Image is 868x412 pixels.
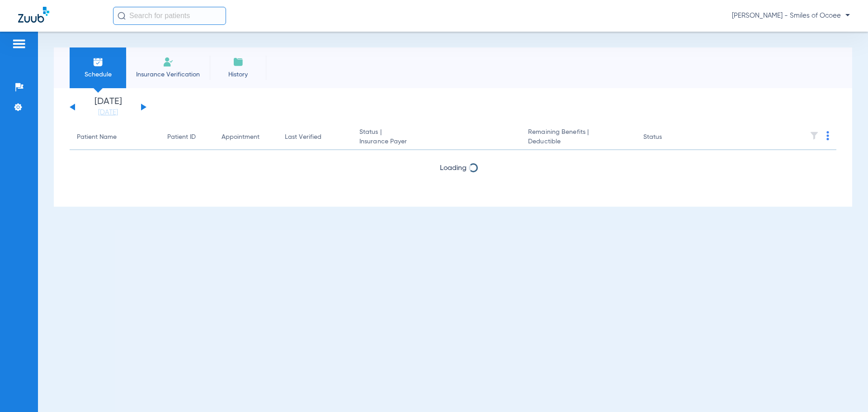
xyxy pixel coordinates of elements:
[133,70,203,79] span: Insurance Verification
[810,131,819,140] img: filter.svg
[222,133,259,142] div: Appointment
[93,57,104,67] img: Schedule
[233,57,244,67] img: History
[440,165,467,172] span: Loading
[118,12,126,20] img: Search Icon
[528,137,628,147] span: Deductible
[359,137,514,147] span: Insurance Payer
[167,133,196,142] div: Patient ID
[163,57,174,67] img: Manual Insurance Verification
[12,38,26,49] img: hamburger-icon
[81,97,135,117] li: [DATE]
[77,133,153,142] div: Patient Name
[222,133,270,142] div: Appointment
[285,133,345,142] div: Last Verified
[352,125,521,150] th: Status |
[167,133,207,142] div: Patient ID
[521,125,636,150] th: Remaining Benefits |
[76,70,119,79] span: Schedule
[636,125,697,150] th: Status
[732,11,850,20] span: [PERSON_NAME] - Smiles of Ocoee
[217,70,259,79] span: History
[18,7,49,23] img: Zuub Logo
[81,108,135,117] a: [DATE]
[826,131,829,140] img: group-dot-blue.svg
[113,7,226,25] input: Search for patients
[77,133,117,142] div: Patient Name
[285,133,321,142] div: Last Verified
